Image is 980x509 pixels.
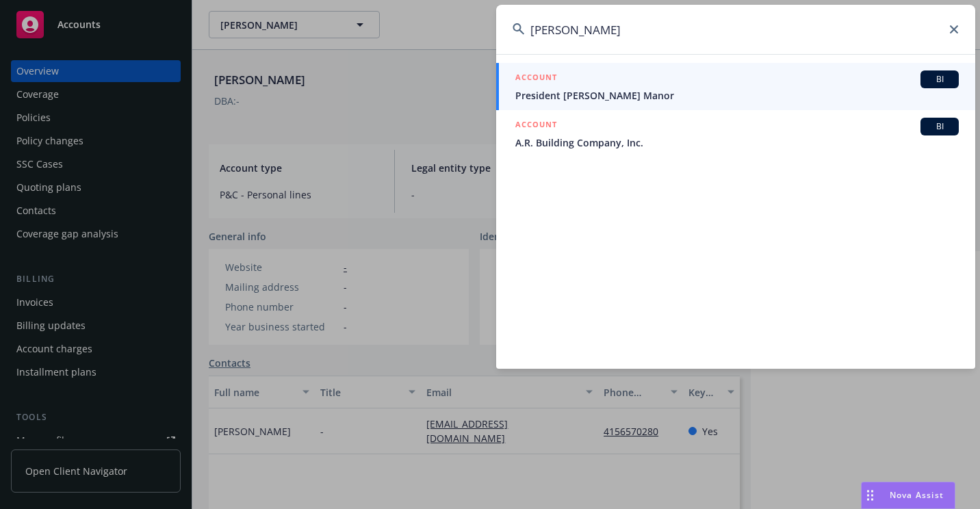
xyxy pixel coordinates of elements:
h5: ACCOUNT [515,118,557,134]
input: Search... [496,5,975,54]
span: BI [926,120,953,133]
span: BI [926,73,953,86]
span: President [PERSON_NAME] Manor [515,88,959,103]
h5: ACCOUNT [515,70,557,87]
div: Drag to move [862,482,879,508]
span: A.R. Building Company, Inc. [515,135,959,150]
a: ACCOUNTBIA.R. Building Company, Inc. [496,110,975,157]
button: Nova Assist [861,482,955,509]
a: ACCOUNTBIPresident [PERSON_NAME] Manor [496,63,975,110]
span: Nova Assist [890,489,944,501]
